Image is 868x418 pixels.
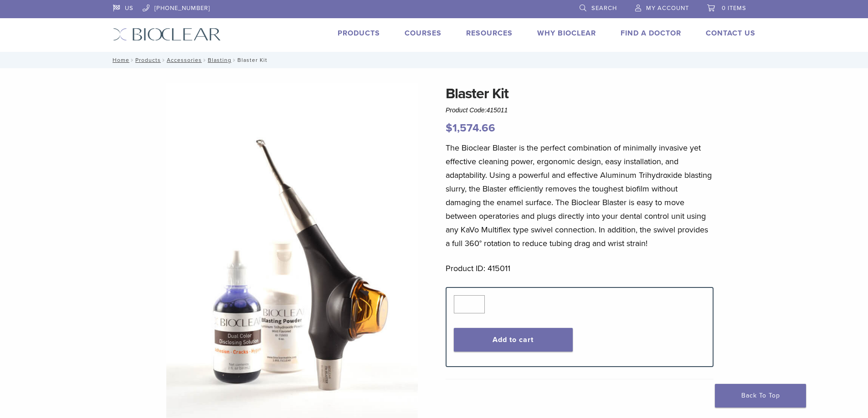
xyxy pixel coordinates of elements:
[167,57,202,63] a: Accessories
[446,121,452,135] span: $
[110,57,129,63] a: Home
[621,29,681,38] a: Find A Doctor
[135,57,161,63] a: Products
[537,29,596,38] a: Why Bioclear
[715,384,806,408] a: Back To Top
[161,58,167,62] span: /
[405,29,442,38] a: Courses
[231,58,237,62] span: /
[646,5,689,12] span: My Account
[338,29,380,38] a: Products
[446,83,714,105] h1: Blaster Kit
[446,141,714,250] p: The Bioclear Blaster is the perfect combination of minimally invasive yet effective cleaning powe...
[208,57,231,63] a: Blasting
[591,5,617,12] span: Search
[202,58,208,62] span: /
[487,106,508,114] span: 415011
[129,58,135,62] span: /
[446,262,714,275] p: Product ID: 415011
[466,29,513,38] a: Resources
[106,52,762,68] nav: Blaster Kit
[454,328,573,352] button: Add to cart
[113,28,221,41] img: Bioclear
[446,121,495,135] bdi: 1,574.66
[722,5,746,12] span: 0 items
[446,106,508,114] span: Product Code:
[706,29,755,38] a: Contact Us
